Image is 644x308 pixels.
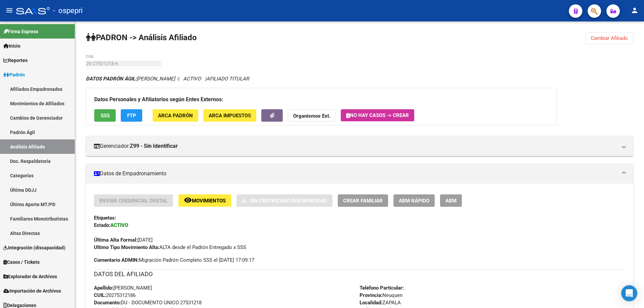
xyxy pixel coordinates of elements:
strong: Z99 - Sin Identificar [130,142,178,150]
strong: PADRON -> Análisis Afiliado [86,33,197,42]
span: ARCA Impuestos [209,113,251,119]
mat-panel-title: Gerenciador: [94,142,617,150]
span: Explorador de Archivos [3,273,57,280]
span: ZAPALA [360,300,401,306]
span: DU - DOCUMENTO UNICO 27531218 [94,300,202,306]
mat-icon: menu [5,6,13,14]
span: [PERSON_NAME] [94,285,152,291]
strong: Localidad: [360,300,382,306]
span: No hay casos -> Crear [346,112,409,118]
button: No hay casos -> Crear [341,109,414,121]
span: Migración Padrón Completo SSS el [DATE] 17:09:17 [94,256,254,264]
button: Crear Familiar [338,194,388,207]
button: ABM Rápido [393,194,435,207]
span: Importación de Archivos [3,287,61,295]
button: Sin Certificado Discapacidad [236,194,332,207]
strong: Documento: [94,300,121,306]
button: Movimientos [178,194,231,207]
span: Casos / Tickets [3,258,40,266]
span: Enviar Credencial Digital [99,198,168,204]
strong: CUIL: [94,292,106,298]
strong: Estado: [94,222,110,228]
span: Inicio [3,42,20,50]
mat-expansion-panel-header: Gerenciador:Z99 - Sin Identificar [86,136,633,156]
mat-icon: remove_red_eye [184,196,192,204]
span: Crear Familiar [343,198,383,204]
span: Padrón [3,71,25,78]
strong: DATOS PADRÓN ÁGIL: [86,76,137,82]
span: [DATE] [94,237,153,243]
strong: Provincia: [360,292,382,298]
button: Enviar Credencial Digital [94,194,173,207]
button: FTP [121,109,142,122]
strong: ACTIVO [110,222,128,228]
span: Firma Express [3,28,38,35]
span: Sin Certificado Discapacidad [250,198,327,204]
span: FTP [127,113,136,119]
span: 20275312186 [94,292,136,298]
span: Neuquen [360,292,402,298]
span: ALTA desde el Padrón Entregado x SSS [94,244,246,250]
span: [PERSON_NAME] - [86,76,178,82]
button: ABM [440,194,462,207]
button: Organismos Ext. [288,109,336,122]
strong: Última Alta Formal: [94,237,138,243]
strong: Teléfono Particular: [360,285,404,291]
span: Cambiar Afiliado [591,35,628,41]
span: ABM [445,198,457,204]
div: Open Intercom Messenger [621,285,637,301]
mat-panel-title: Datos de Empadronamiento [94,170,617,177]
span: Reportes [3,57,28,64]
h3: DATOS DEL AFILIADO [94,269,625,279]
strong: Organismos Ext. [293,113,330,119]
span: - ospepri [53,3,83,18]
h3: Datos Personales y Afiliatorios según Entes Externos: [94,95,548,104]
button: Cambiar Afiliado [585,32,633,44]
span: SSS [101,113,110,119]
strong: Apellido: [94,285,113,291]
span: Integración (discapacidad) [3,244,65,251]
button: ARCA Padrón [153,109,198,122]
button: ARCA Impuestos [203,109,256,122]
span: ARCA Padrón [158,113,193,119]
mat-icon: person [631,6,639,14]
span: AFILIADO TITULAR [206,76,249,82]
mat-expansion-panel-header: Datos de Empadronamiento [86,164,633,184]
strong: Etiquetas: [94,215,116,221]
i: | ACTIVO | [86,76,249,82]
strong: Ultimo Tipo Movimiento Alta: [94,244,159,250]
strong: Comentario ADMIN: [94,257,139,263]
span: ABM Rápido [399,198,429,204]
span: Movimientos [192,198,226,204]
button: SSS [94,109,116,122]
